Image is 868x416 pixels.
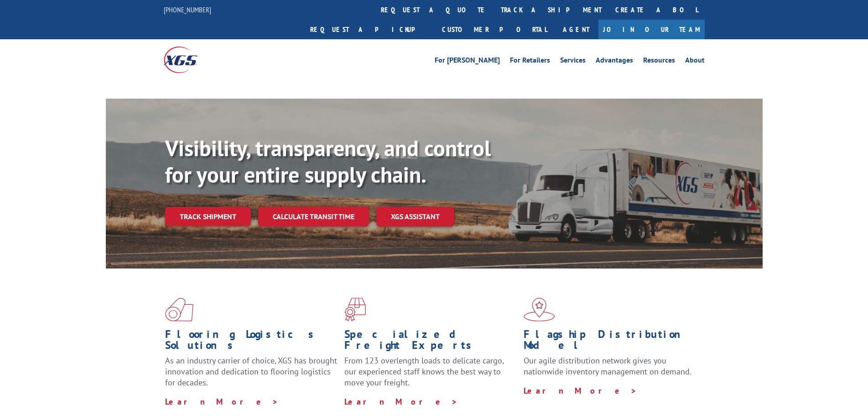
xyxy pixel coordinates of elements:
[598,20,705,39] a: Join Our Team
[435,20,554,39] a: Customer Portal
[165,355,337,388] span: As an industry carrier of choice, XGS has brought innovation and dedication to flooring logistics...
[510,57,550,67] a: For Retailers
[344,298,366,321] img: xgs-icon-focused-on-flooring-red
[165,396,279,407] a: Learn More >
[165,134,491,189] b: Visibility, transparency, and control for your entire supply chain.
[560,57,586,67] a: Services
[344,355,517,396] p: From 123 overlength loads to delicate cargo, our experienced staff knows the best way to move you...
[685,57,705,67] a: About
[258,207,369,226] a: Calculate transit time
[643,57,675,67] a: Resources
[524,298,555,321] img: xgs-icon-flagship-distribution-model-red
[524,385,637,396] a: Learn More >
[554,20,598,39] a: Agent
[165,298,193,321] img: xgs-icon-total-supply-chain-intelligence-red
[165,207,251,226] a: Track shipment
[165,329,338,355] h1: Flooring Logistics Solutions
[344,329,517,355] h1: Specialized Freight Experts
[303,20,435,39] a: Request a pickup
[596,57,633,67] a: Advantages
[376,207,454,226] a: XGS ASSISTANT
[524,355,691,377] span: Our agile distribution network gives you nationwide inventory management on demand.
[435,57,500,67] a: For [PERSON_NAME]
[344,396,458,407] a: Learn More >
[164,5,211,14] a: [PHONE_NUMBER]
[524,329,696,355] h1: Flagship Distribution Model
